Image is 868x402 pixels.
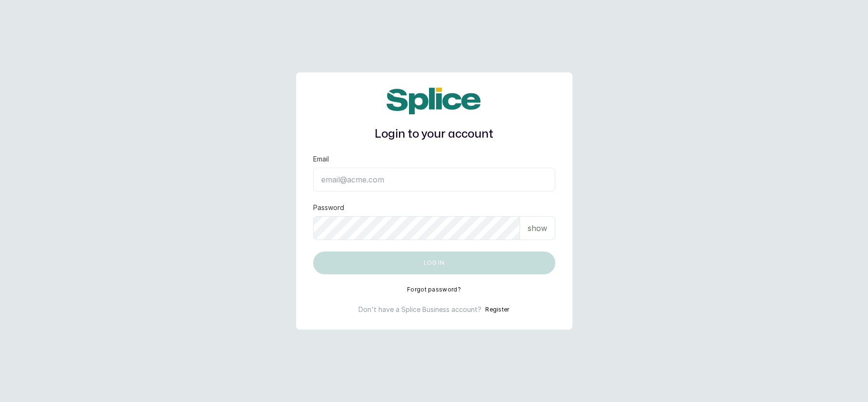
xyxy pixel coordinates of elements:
[528,222,547,234] p: show
[313,203,344,212] label: Password
[313,126,555,143] h1: Login to your account
[313,251,555,274] button: Log in
[407,286,461,293] button: Forgot password?
[313,154,329,164] label: Email
[485,305,509,314] button: Register
[358,305,481,314] p: Don't have a Splice Business account?
[313,168,555,191] input: email@acme.com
